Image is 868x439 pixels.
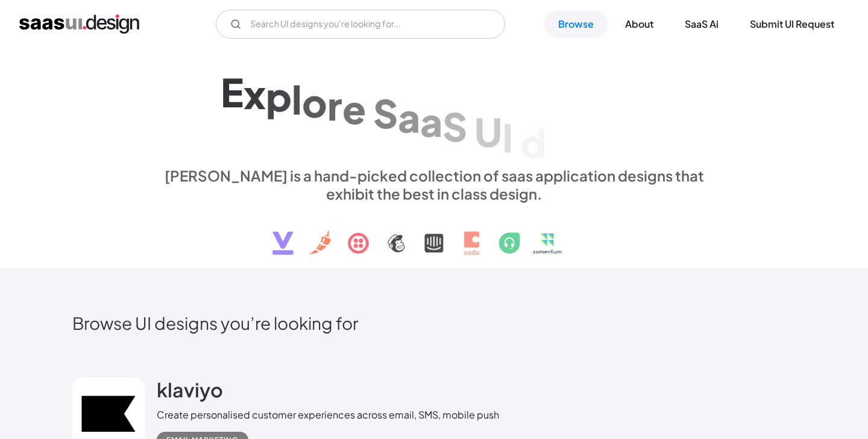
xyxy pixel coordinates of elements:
[157,408,499,422] div: Create personalised customer experiences across email, SMS, mobile push
[157,166,711,203] div: [PERSON_NAME] is a hand-picked collection of saas application designs that exhibit the best in cl...
[302,78,327,125] div: o
[327,82,342,128] div: r
[502,113,513,160] div: I
[342,86,366,132] div: e
[157,377,223,408] a: klaviyo
[544,11,608,37] a: Browse
[735,11,849,37] a: Submit UI Request
[670,11,733,37] a: SaaS Ai
[72,312,796,333] h2: Browse UI designs you’re looking for
[244,71,266,117] div: x
[157,377,223,402] h2: klaviyo
[292,75,302,122] div: l
[221,68,244,115] div: E
[611,11,668,37] a: About
[373,89,398,136] div: S
[19,14,139,34] a: home
[520,119,546,166] div: d
[251,203,617,265] img: text, icon, saas logo
[398,93,420,140] div: a
[157,62,711,155] h1: Explore SaaS UI design patterns & interactions.
[216,10,505,39] form: Email Form
[420,98,442,145] div: a
[442,103,467,150] div: S
[266,73,292,119] div: p
[216,10,505,39] input: Search UI designs you're looking for...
